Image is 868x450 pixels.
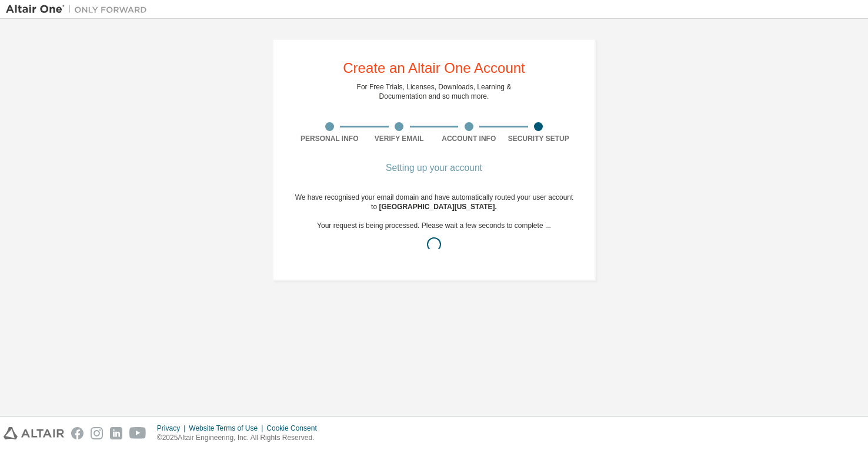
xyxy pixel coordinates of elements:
p: © 2025 Altair Engineering, Inc. All Rights Reserved. [157,433,324,443]
div: For Free Trials, Licenses, Downloads, Learning & Documentation and so much more. [357,82,512,101]
span: [GEOGRAPHIC_DATA][US_STATE] . [379,203,496,211]
div: Personal Info [295,134,365,143]
img: linkedin.svg [110,427,122,439]
img: altair_logo.svg [4,427,64,439]
div: Security Setup [504,134,574,143]
div: Setting up your account [295,164,573,172]
div: We have recognised your email domain and have automatically routed your user account to Your requ... [295,193,573,258]
div: Privacy [157,424,189,433]
img: Altair One [6,4,153,15]
div: Verify Email [365,134,435,143]
div: Account Info [434,134,504,143]
img: facebook.svg [71,427,84,439]
div: Cookie Consent [266,424,323,433]
div: Create an Altair One Account [343,61,525,75]
img: youtube.svg [129,427,146,439]
img: instagram.svg [91,427,103,439]
div: Website Terms of Use [189,424,266,433]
